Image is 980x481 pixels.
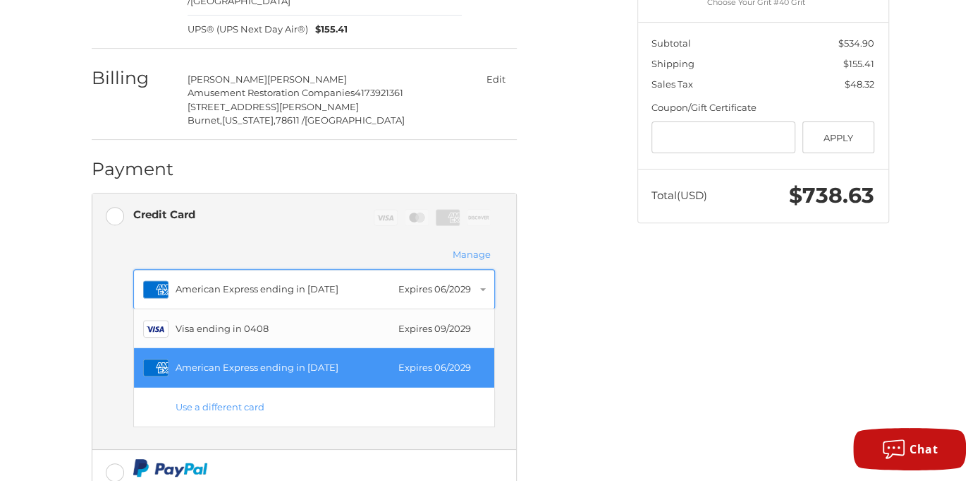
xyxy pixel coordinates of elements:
[133,459,207,477] img: PayPal icon
[651,58,694,69] span: Shipping
[222,114,276,126] span: [US_STATE],
[188,23,308,37] span: UPS® (UPS Next Day Air®)
[176,400,479,415] div: Use a different card
[133,203,195,226] div: Credit Card
[92,158,174,180] h2: Payment
[789,182,874,208] span: $738.63
[651,101,874,115] div: Coupon/Gift Certificate
[176,283,392,297] div: American Express ending in [DATE]
[909,441,938,457] span: Chat
[176,361,392,375] div: American Express ending in [DATE]
[843,58,874,69] span: $155.41
[188,87,355,98] span: Amusement Restoration Companies
[305,114,405,126] span: [GEOGRAPHIC_DATA]
[398,283,471,297] div: Expires 06/2029
[355,87,403,98] span: 4173921361
[651,37,691,49] span: Subtotal
[188,73,267,85] span: [PERSON_NAME]
[133,269,495,310] button: American Express ending in [DATE]Expires 06/2029
[651,78,693,90] span: Sales Tax
[176,322,392,336] div: Visa ending in 0408
[651,121,795,153] input: Gift Certificate or Coupon Code
[398,361,471,375] div: Expires 06/2029
[92,67,174,89] h2: Billing
[845,78,874,90] span: $48.32
[188,114,222,126] span: Burnet,
[838,37,874,49] span: $534.90
[188,101,359,112] span: [STREET_ADDRESS][PERSON_NAME]
[448,247,495,263] button: Manage
[276,114,305,126] span: 78611 /
[267,73,347,85] span: [PERSON_NAME]
[134,348,494,388] button: American Express ending in [DATE]Expires 06/2029
[476,69,517,90] button: Edit
[134,309,494,349] button: Visa ending in 0408Expires 09/2029
[134,388,494,427] button: Use a different card
[651,189,707,202] span: Total (USD)
[308,23,348,37] span: $155.41
[802,121,875,153] button: Apply
[853,428,966,470] button: Chat
[398,322,471,336] div: Expires 09/2029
